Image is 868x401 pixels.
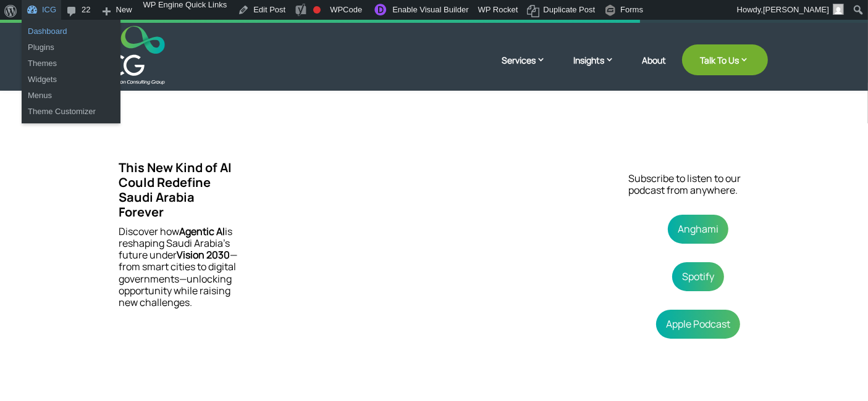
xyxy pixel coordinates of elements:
a: Theme Customizer [22,104,120,120]
strong: Vision 2030 [177,248,230,262]
a: Dashboard [22,23,120,39]
h3: This New Kind of AI Could Redefine Saudi Arabia Forever [119,160,240,226]
img: ICG [103,26,165,85]
div: Focus keyphrase not set [313,6,321,14]
strong: Agentic AI [180,225,225,238]
a: Menus [22,88,120,104]
a: Anghami [668,215,728,244]
a: Talk To Us [682,44,768,75]
span: New [116,5,132,25]
a: Insights [574,54,627,85]
a: Widgets [22,72,120,88]
a: Apple Podcast [656,310,740,339]
a: Spotify [672,262,724,291]
a: Themes [22,56,120,72]
span: Duplicate Post [543,5,595,25]
iframe: This New Kind of AI Could Redefine Saudi Arabia Forever [276,160,591,337]
span: 22 [82,5,90,25]
a: Plugins [22,39,120,56]
p: Subscribe to listen to our podcast from anywhere. [628,173,761,196]
a: Services [502,54,558,85]
a: About [643,56,667,85]
iframe: Chat Widget [663,268,868,401]
ul: ICG [22,52,120,123]
p: Discover how is reshaping Saudi Arabia’s future under —from smart cities to digital governments—u... [119,226,240,308]
span: [PERSON_NAME] [763,5,829,14]
span: Forms [620,5,643,25]
ul: ICG [22,20,120,59]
